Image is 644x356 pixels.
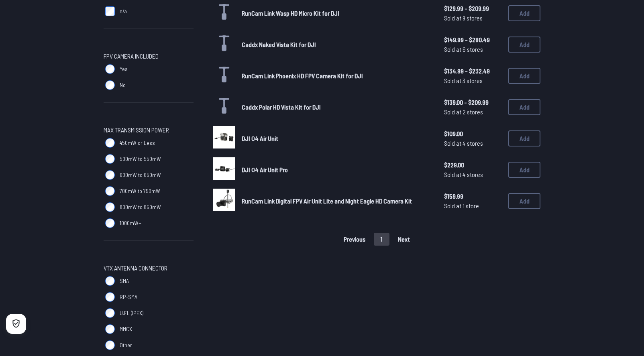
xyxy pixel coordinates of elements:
[120,139,155,147] span: 450mW or Less
[105,292,115,302] input: RP-SMA
[242,102,431,112] a: Caddx Polar HD Vista Kit for DJI
[104,263,167,273] span: VTX Antenna Connector
[444,98,502,107] span: $139.00 - $209.99
[213,126,235,149] img: image
[444,35,502,45] span: $149.99 - $280.49
[444,191,502,201] span: $159.99
[242,8,431,18] a: RunCam Link Wasp HD Micro Kit for DJI
[444,107,502,117] span: Sold at 2 stores
[242,40,431,49] a: Caddx Naked Vista Kit for DJI
[242,196,431,206] a: RunCam Link Digital FPV Air Unit Lite and Night Eagle HD Camera Kit
[444,138,502,148] span: Sold at 4 stores
[508,5,540,21] button: Add
[444,4,502,13] span: $129.99 - $209.99
[508,37,540,53] button: Add
[105,202,115,212] input: 800mW to 850mW
[444,201,502,211] span: Sold at 1 store
[444,66,502,76] span: $134.99 - $232.49
[120,203,161,211] span: 800mW to 850mW
[213,189,235,214] a: image
[242,9,339,17] span: RunCam Link Wasp HD Micro Kit for DJI
[444,160,502,170] span: $229.00
[104,125,169,135] span: Max Transmission Power
[105,138,115,148] input: 450mW or Less
[374,233,389,246] button: 1
[120,187,160,195] span: 700mW to 750mW
[508,193,540,209] button: Add
[242,103,321,111] span: Caddx Polar HD Vista Kit for DJI
[120,65,128,73] span: Yes
[444,13,502,23] span: Sold at 9 stores
[105,308,115,318] input: U.FL (IPEX)
[120,293,137,301] span: RP-SMA
[105,324,115,334] input: MMCX
[120,155,161,163] span: 500mW to 550mW
[120,309,143,317] span: U.FL (IPEX)
[444,170,502,179] span: Sold at 4 stores
[120,81,126,89] span: No
[508,162,540,178] button: Add
[242,71,431,81] a: RunCam Link Phoenix HD FPV Camera Kit for DJI
[105,6,115,16] input: n/a
[120,171,161,179] span: 600mW to 650mW
[508,68,540,84] button: Add
[105,340,115,350] input: Other
[120,219,141,227] span: 1000mW+
[105,64,115,74] input: Yes
[105,186,115,196] input: 700mW to 750mW
[444,76,502,85] span: Sold at 3 stores
[105,218,115,228] input: 1000mW+
[105,154,115,164] input: 500mW to 550mW
[213,157,235,182] a: image
[242,72,363,79] span: RunCam Link Phoenix HD FPV Camera Kit for DJI
[242,41,316,48] span: Caddx Naked Vista Kit for DJI
[104,51,159,61] span: FPV Camera Included
[444,45,502,54] span: Sold at 6 stores
[105,80,115,90] input: No
[213,189,235,211] img: image
[508,130,540,146] button: Add
[242,166,288,173] span: DJI O4 Air Unit Pro
[508,99,540,115] button: Add
[213,126,235,151] a: image
[242,197,412,205] span: RunCam Link Digital FPV Air Unit Lite and Night Eagle HD Camera Kit
[120,341,132,349] span: Other
[242,134,431,143] a: DJI O4 Air Unit
[242,165,431,175] a: DJI O4 Air Unit Pro
[444,129,502,138] span: $109.00
[105,276,115,286] input: SMA
[120,7,127,15] span: n/a
[213,157,235,180] img: image
[105,170,115,180] input: 600mW to 650mW
[242,134,278,142] span: DJI O4 Air Unit
[120,277,129,285] span: SMA
[120,325,132,333] span: MMCX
